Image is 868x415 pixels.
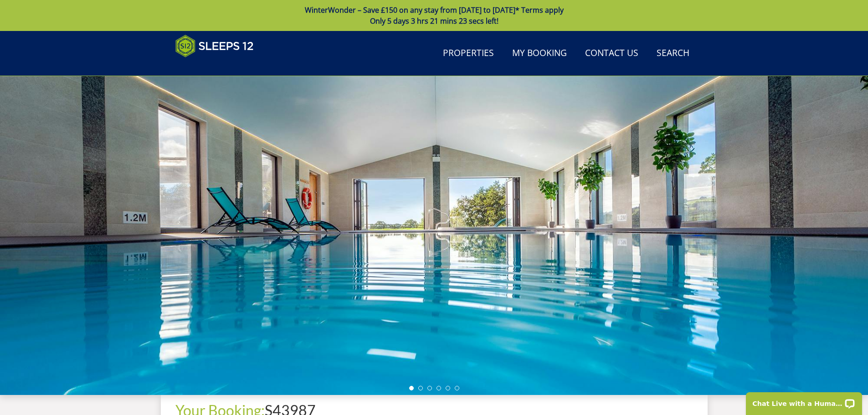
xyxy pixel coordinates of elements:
a: Properties [439,43,498,64]
iframe: Customer reviews powered by Trustpilot [171,63,267,71]
span: Only 5 days 3 hrs 21 mins 23 secs left! [370,16,498,26]
a: Search [653,43,693,64]
a: My Booking [508,43,570,64]
img: Sleeps 12 [175,35,254,57]
iframe: LiveChat chat widget [740,386,868,415]
a: Contact Us [581,43,642,64]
